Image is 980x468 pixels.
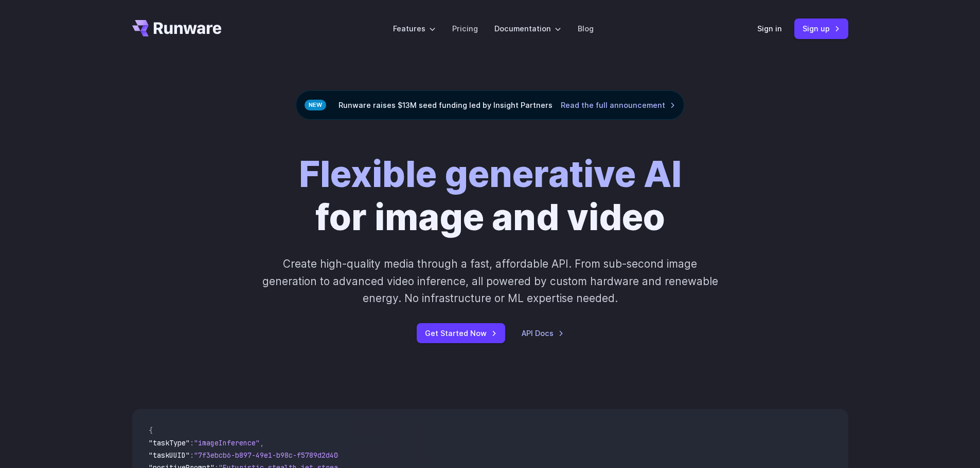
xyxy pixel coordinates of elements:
[561,99,675,111] a: Read the full announcement
[393,23,436,34] label: Features
[757,23,782,34] a: Sign in
[132,20,222,36] a: Go to /
[190,438,194,447] span: :
[149,438,190,447] span: "taskType"
[194,438,260,447] span: "imageInference"
[296,90,684,120] div: Runware raises $13M seed funding led by Insight Partners
[299,153,682,239] h1: for image and video
[494,23,561,34] label: Documentation
[578,23,594,34] a: Blog
[522,327,564,339] a: API Docs
[194,451,350,460] span: "7f3ebcb6-b897-49e1-b98c-f5789d2d40d7"
[260,438,264,447] span: ,
[261,255,719,307] p: Create high-quality media through a fast, affordable API. From sub-second image generation to adv...
[190,451,194,460] span: :
[149,426,153,435] span: {
[452,23,478,34] a: Pricing
[299,152,682,196] strong: Flexible generative AI
[149,451,190,460] span: "taskUUID"
[794,18,848,39] a: Sign up
[417,323,505,343] a: Get Started Now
